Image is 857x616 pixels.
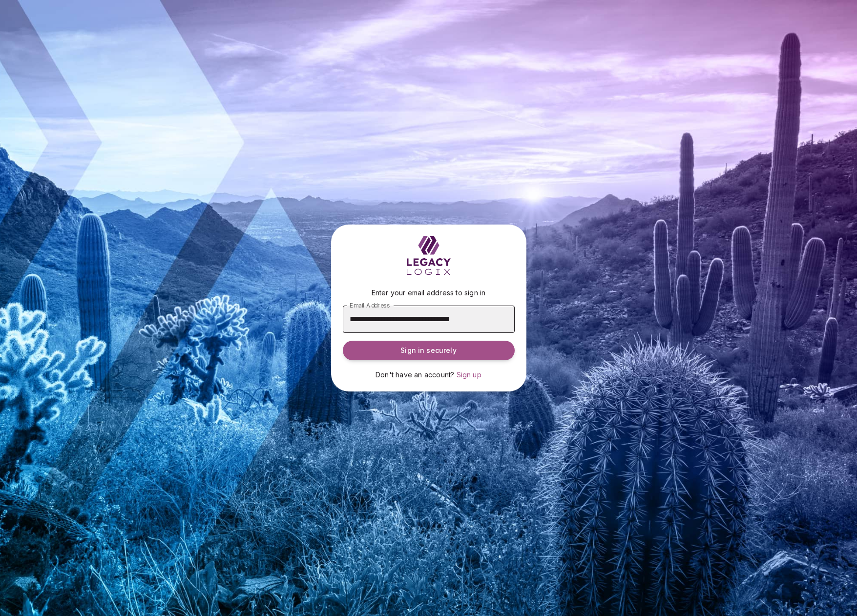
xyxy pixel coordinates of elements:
span: Sign up [457,370,481,379]
span: Sign in securely [400,346,456,355]
a: Sign up [457,370,481,380]
span: Email Address [350,301,390,308]
span: Don't have an account? [376,370,454,379]
button: Sign in securely [343,341,515,360]
span: Enter your email address to sign in [372,288,486,297]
